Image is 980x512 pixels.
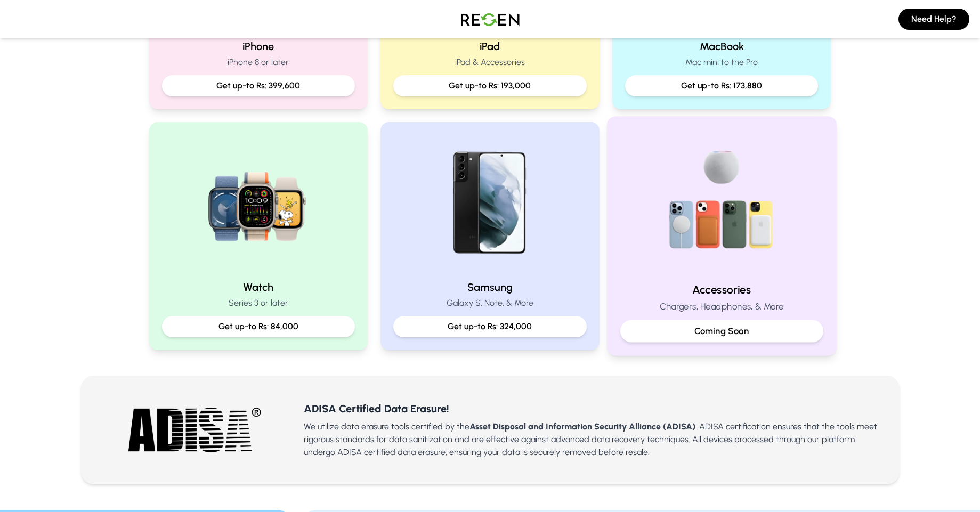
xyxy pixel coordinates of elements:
[393,280,587,295] h2: Samsung
[304,420,882,459] p: We utilize data erasure tools certified by the . ADISA certification ensures that the tools meet ...
[190,135,327,271] img: Watch
[625,56,819,69] p: Mac mini to the Pro
[171,320,347,333] p: Get up-to Rs: 84,000
[393,56,587,69] p: iPad & Accessories
[402,79,578,92] p: Get up-to Rs: 193,000
[422,135,558,271] img: Samsung
[469,421,695,432] b: Asset Disposal and Information Security Alliance (ADISA)
[393,39,587,54] h2: iPad
[162,297,355,310] p: Series 3 or later
[453,4,528,34] img: Logo
[402,320,578,333] p: Get up-to Rs: 324,000
[393,297,587,310] p: Galaxy S, Note, & More
[629,324,814,338] p: Coming Soon
[650,130,793,273] img: Accessories
[171,79,347,92] p: Get up-to Rs: 399,600
[634,79,810,92] p: Get up-to Rs: 173,880
[128,405,261,454] img: ADISA Certified
[620,300,823,313] p: Chargers, Headphones, & More
[162,56,355,69] p: iPhone 8 or later
[162,280,355,295] h2: Watch
[162,39,355,54] h2: iPhone
[625,39,819,54] h2: MacBook
[898,9,969,30] button: Need Help?
[304,401,882,416] h3: ADISA Certified Data Erasure!
[620,282,823,297] h2: Accessories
